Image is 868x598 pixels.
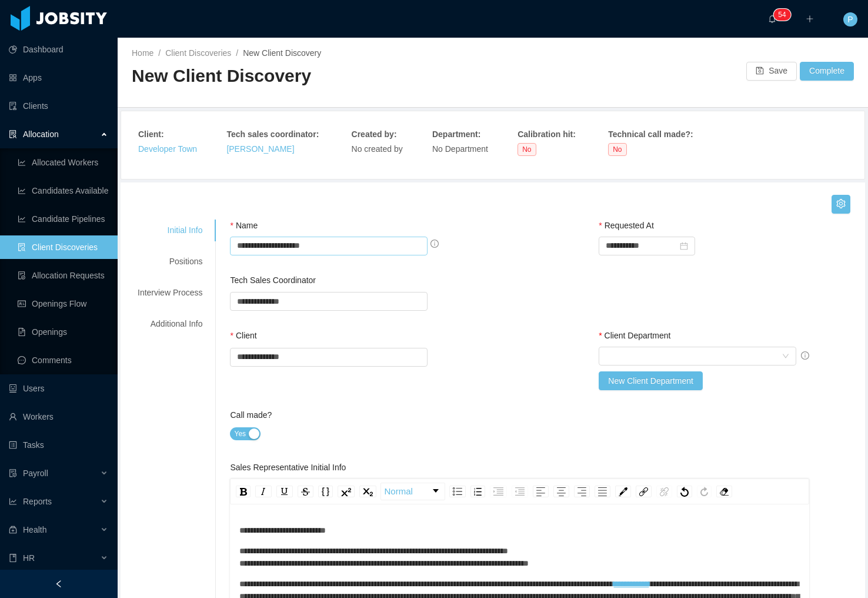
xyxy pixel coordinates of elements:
a: icon: robotUsers [9,377,108,400]
span: info-circle [801,351,809,360]
label: Requested At [599,221,654,230]
button: Complete [800,62,854,81]
label: Sales Representative Initial Info [230,463,346,472]
div: Superscript [338,486,355,497]
a: icon: pie-chartDashboard [9,38,108,61]
label: Tech Sales Coordinator [230,275,316,285]
div: Monospace [318,486,333,497]
strong: Tech sales coordinator : [226,129,319,139]
div: Undo [677,486,692,497]
span: P [847,12,853,26]
i: icon: bell [768,15,776,23]
div: Redo [697,486,712,497]
a: icon: auditClients [9,94,108,118]
div: rdw-dropdown [380,483,445,500]
i: icon: file-protect [9,469,17,477]
a: icon: profileTasks [9,433,108,457]
span: HR [23,553,35,563]
div: Justify [595,486,610,497]
strong: Calibration hit : [518,129,576,139]
span: Health [23,525,46,534]
div: rdw-color-picker [613,483,633,500]
a: icon: userWorkers [9,405,108,428]
i: icon: calendar [680,242,688,250]
button: Call made? [230,427,261,440]
p: 5 [778,9,782,21]
span: New Client Discovery [132,66,311,85]
div: Unordered [449,486,466,497]
i: icon: line-chart [9,497,17,506]
div: Link [636,486,652,497]
div: rdw-link-control [633,483,675,500]
button: New Client Department [599,371,703,390]
label: Name [230,221,258,230]
div: Underline [276,486,293,497]
div: Interview Process [123,282,216,304]
span: New Client Discovery [243,48,321,58]
button: icon: setting [832,195,850,214]
i: icon: solution [9,130,17,138]
div: rdw-toolbar [230,479,809,504]
div: Outdent [512,486,528,497]
div: Initial Info [123,220,216,241]
a: Block Type [381,483,445,500]
div: rdw-history-control [675,483,714,500]
div: Italic [255,486,272,497]
strong: Client : [138,129,164,139]
i: icon: book [9,554,17,562]
span: info-circle [430,240,439,248]
div: Subscript [359,486,376,497]
label: Client [230,331,256,340]
a: icon: file-doneAllocation Requests [18,264,108,287]
div: Center [553,486,569,497]
span: No Department [432,144,488,154]
div: rdw-textalign-control [530,483,613,500]
button: icon: saveSave [746,62,797,81]
strong: Technical call made? : [608,129,693,139]
a: [PERSON_NAME] [226,144,294,154]
a: icon: appstoreApps [9,66,108,89]
strong: Created by : [352,129,397,139]
div: Remove [716,486,732,497]
div: rdw-list-control [447,483,530,500]
i: icon: medicine-box [9,526,17,534]
div: Indent [490,486,507,497]
span: Payroll [23,469,48,478]
span: Reports [23,497,52,506]
a: Client Discoveries [165,48,231,58]
div: Additional Info [123,313,216,335]
a: icon: messageComments [18,348,108,372]
div: Bold [236,486,251,497]
p: 4 [782,9,786,21]
div: Left [533,486,549,497]
a: icon: line-chartCandidates Available [18,179,108,202]
a: Developer Town [138,144,197,154]
span: No created by [352,144,403,154]
a: icon: line-chartAllocated Workers [18,151,108,174]
span: / [236,48,238,58]
div: rdw-inline-control [233,483,379,500]
label: Call made? [230,410,272,420]
span: Yes [234,428,246,440]
div: rdw-block-control [379,483,447,500]
a: icon: idcardOpenings Flow [18,292,108,315]
span: No [518,143,536,156]
span: Normal [384,485,412,499]
sup: 54 [773,9,790,21]
div: Positions [123,251,216,273]
span: / [158,48,161,58]
i: icon: plus [806,15,814,23]
div: rdw-remove-control [714,483,735,500]
div: Right [574,486,590,497]
div: Strikethrough [298,486,313,497]
strong: Department : [432,129,480,139]
span: Allocation [23,129,59,139]
div: Unlink [656,486,672,497]
a: icon: file-searchClient Discoveries [18,235,108,259]
span: Client Department [605,331,671,340]
a: icon: file-textOpenings [18,320,108,344]
a: icon: line-chartCandidate Pipelines [18,207,108,231]
div: Ordered [470,486,485,497]
span: No [608,143,626,156]
a: Home [132,48,153,58]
